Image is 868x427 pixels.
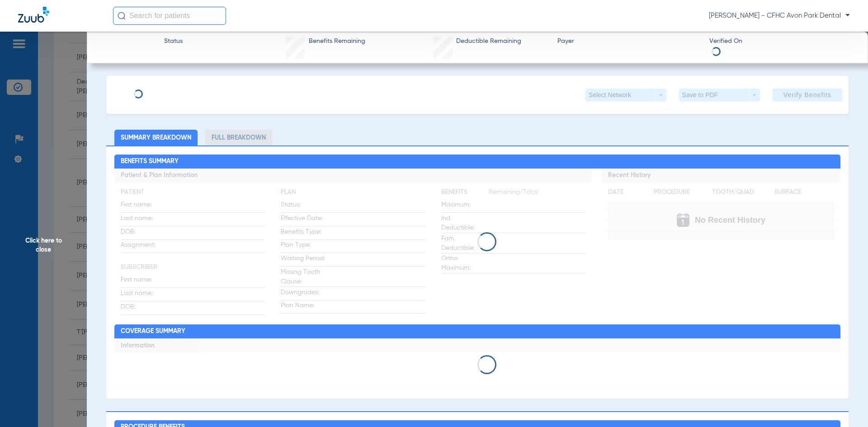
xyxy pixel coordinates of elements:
span: Benefits Remaining [309,37,365,46]
span: Status [164,37,183,46]
span: [PERSON_NAME] - CFHC Avon Park Dental [709,11,850,20]
iframe: Chat Widget [823,384,868,427]
img: Zuub Logo [18,7,49,23]
span: Verified On [709,37,854,46]
span: Deductible Remaining [456,37,521,46]
li: Summary Breakdown [114,130,198,145]
h2: Coverage Summary [114,324,841,339]
img: Search Icon [118,12,126,20]
input: Search for patients [113,7,226,25]
span: Payer [557,37,702,46]
h2: Benefits Summary [114,155,841,169]
li: Full Breakdown [205,130,272,145]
